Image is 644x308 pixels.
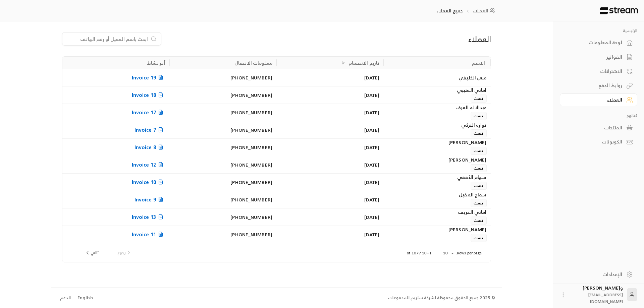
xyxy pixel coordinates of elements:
div: [PHONE_NUMBER] [173,104,272,121]
span: Invoice 13 [132,213,165,221]
div: اماني الخريف [387,208,486,216]
span: تست [471,234,486,242]
a: المنتجات [560,121,637,134]
span: Invoice 19 [132,73,165,82]
a: الاشتراكات [560,65,637,78]
button: Sort [340,59,348,67]
p: كتالوج [560,113,637,118]
div: [DATE] [280,86,379,104]
div: روابط الدفع [568,82,622,89]
span: تست [471,147,486,155]
div: [DATE] [280,226,379,243]
div: [PHONE_NUMBER] [173,86,272,104]
div: [PHONE_NUMBER] [173,226,272,243]
div: English [77,295,93,301]
div: [PHONE_NUMBER] [173,191,272,208]
input: ابحث باسم العميل أو رقم الهاتف [66,35,148,43]
span: تست [471,182,486,190]
div: اماني العتيبي [387,86,486,94]
div: [PERSON_NAME] [387,156,486,164]
div: سهام الثقفي [387,174,486,181]
div: نواره التركي [387,121,486,129]
div: الاسم [472,59,485,67]
div: تاريخ الانضمام [348,59,380,67]
div: العملاء [568,97,622,103]
a: العملاء [560,94,637,107]
div: الإعدادات [568,271,622,278]
span: تست [471,95,486,103]
span: تست [471,129,486,137]
span: تست [471,164,486,172]
a: الكوبونات [560,135,637,148]
img: Logo [599,7,639,14]
div: لوحة المعلومات [568,39,622,46]
div: [DATE] [280,121,379,138]
span: تست [471,199,486,207]
span: Invoice 17 [132,108,165,117]
div: الفواتير [568,54,622,60]
div: [DATE] [280,156,379,173]
div: المنتجات [568,124,622,131]
div: و[PERSON_NAME] [571,285,623,305]
div: [DATE] [280,174,379,191]
div: [DATE] [280,104,379,121]
div: [PHONE_NUMBER] [173,69,272,86]
div: [PERSON_NAME] [387,226,486,233]
a: الإعدادات [560,268,637,281]
div: [DATE] [280,208,379,226]
span: Invoice 7 [135,126,165,134]
a: الفواتير [560,51,637,64]
a: الدعم [58,292,73,304]
p: جميع العملاء [436,7,463,14]
div: عبدالاله العرف [387,104,486,111]
div: [DATE] [280,139,379,156]
p: 1–10 of 1079 [407,250,431,256]
div: منى الخليفي [387,69,486,86]
span: تست [471,112,486,120]
div: [PERSON_NAME] [387,139,486,146]
button: next page [82,247,101,258]
div: [PHONE_NUMBER] [173,208,272,226]
div: سماح المقيل [387,191,486,198]
p: الرئيسية [560,28,637,34]
div: معلومات الاتصال [234,59,272,67]
div: الاشتراكات [568,68,622,75]
div: آخر نشاط [147,59,165,67]
span: [EMAIL_ADDRESS][DOMAIN_NAME] [588,291,623,305]
div: [PHONE_NUMBER] [173,174,272,191]
nav: breadcrumb [436,7,498,14]
div: [DATE] [280,69,379,86]
span: Invoice 12 [132,161,165,169]
span: تست [471,217,486,225]
a: لوحة المعلومات [560,36,637,49]
div: الكوبونات [568,138,622,145]
div: [PHONE_NUMBER] [173,156,272,173]
a: روابط الدفع [560,79,637,92]
a: العملاء [473,7,497,14]
span: Invoice 18 [132,91,165,99]
span: Invoice 11 [132,230,165,239]
div: العملاء [352,34,491,44]
div: [PHONE_NUMBER] [173,139,272,156]
span: Invoice 8 [135,143,165,151]
div: 10 [440,249,456,257]
p: Rows per page: [456,250,482,256]
div: © 2025 جميع الحقوق محفوظة لشركة ستريم للمدفوعات. [387,295,495,301]
div: [DATE] [280,191,379,208]
div: [PHONE_NUMBER] [173,121,272,138]
span: Invoice 10 [132,178,165,186]
span: Invoice 9 [135,195,165,204]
